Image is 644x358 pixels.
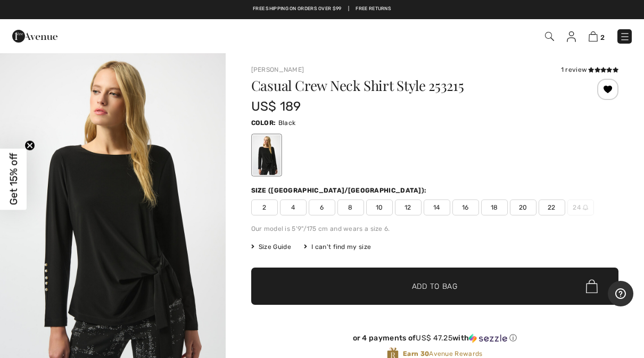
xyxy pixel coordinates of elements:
span: 16 [452,199,479,215]
button: Add to Bag [251,268,619,305]
img: Search [545,32,554,41]
span: 2 [600,34,605,41]
span: 4 [280,199,307,215]
iframe: Opens a widget where you can find more information [608,281,633,307]
a: Free shipping on orders over $99 [253,5,342,13]
img: Bag.svg [586,279,598,293]
span: 12 [395,199,422,215]
span: Get 15% off [7,153,20,205]
a: 1ère Avenue [12,30,57,40]
span: US$ 189 [251,99,301,114]
span: 20 [510,199,536,215]
img: Menu [620,31,630,42]
div: or 4 payments of with [251,334,619,343]
span: US$ 47.25 [416,334,452,343]
span: 18 [481,199,508,215]
span: 24 [567,199,594,215]
span: 2 [251,199,278,215]
div: or 4 payments ofUS$ 47.25withSezzle Click to learn more about Sezzle [251,334,619,347]
div: Our model is 5'9"/175 cm and wears a size 6. [251,224,619,234]
span: 10 [366,199,393,215]
img: Shopping Bag [589,31,598,41]
a: [PERSON_NAME] [251,66,304,73]
div: Size ([GEOGRAPHIC_DATA]/[GEOGRAPHIC_DATA]): [251,186,429,195]
img: ring-m.svg [583,205,588,210]
span: 8 [337,199,364,215]
span: Color: [251,119,276,127]
img: My Info [567,31,576,42]
a: Free Returns [356,5,391,13]
a: 2 [589,30,605,43]
span: 22 [539,199,565,215]
span: 14 [424,199,450,215]
strong: Earn 30 [403,350,429,357]
img: 1ère Avenue [12,26,57,47]
div: I can't find my size [304,242,371,252]
span: Black [278,119,296,127]
span: | [348,5,349,13]
img: Sezzle [469,334,507,343]
button: Close teaser [24,140,35,151]
div: Black [252,135,280,175]
span: Size Guide [251,242,291,252]
div: 1 review [561,65,618,74]
span: Add to Bag [412,281,458,292]
h1: Casual Crew Neck Shirt Style 253215 [251,79,557,93]
span: 6 [309,199,335,215]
